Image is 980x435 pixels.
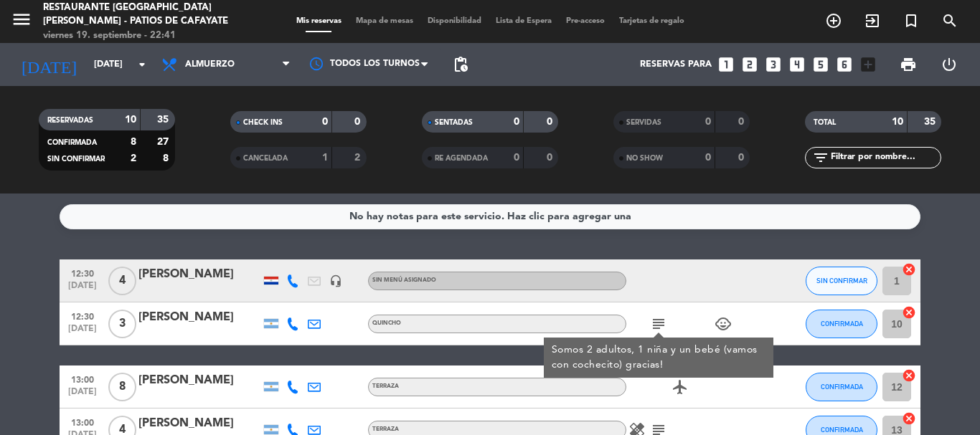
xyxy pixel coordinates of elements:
span: CONFIRMADA [821,426,863,434]
strong: 0 [354,117,363,127]
strong: 1 [322,153,328,163]
i: turned_in_not [903,12,920,29]
span: 13:00 [65,371,100,387]
span: Mapa de mesas [349,17,420,25]
span: CONFIRMADA [47,139,97,146]
span: TOTAL [814,119,836,126]
div: LOG OUT [928,43,969,86]
strong: 0 [547,117,555,127]
i: airplanemode_active [672,378,689,396]
button: CONFIRMADA [806,373,877,401]
i: search [941,12,958,29]
span: CANCELADA [243,155,288,162]
span: 12:30 [65,264,100,281]
i: looks_two [740,55,759,74]
span: print [900,56,917,73]
strong: 2 [354,153,363,163]
strong: 0 [322,117,328,127]
span: SENTADAS [435,119,473,126]
i: looks_4 [788,55,806,74]
i: child_care [715,315,732,333]
strong: 0 [514,117,519,127]
span: CONFIRMADA [821,383,863,391]
strong: 0 [738,153,747,163]
span: Tarjetas de regalo [612,17,692,25]
i: looks_one [717,55,735,74]
strong: 0 [514,153,519,163]
i: exit_to_app [864,12,881,29]
strong: 10 [125,115,136,125]
i: cancel [902,305,916,320]
span: pending_actions [452,56,469,73]
i: menu [11,9,32,30]
strong: 0 [705,153,711,163]
span: NO SHOW [626,155,663,162]
span: CONFIRMADA [821,320,863,328]
strong: 10 [892,117,903,127]
button: SIN CONFIRMAR [806,267,877,295]
span: SIN CONFIRMAR [816,277,867,285]
strong: 35 [157,115,171,125]
div: [PERSON_NAME] [138,414,260,433]
span: Disponibilidad [420,17,489,25]
i: add_box [859,55,877,74]
div: viernes 19. septiembre - 22:41 [43,29,235,43]
span: Reservas para [640,59,712,70]
strong: 27 [157,137,171,147]
i: looks_3 [764,55,783,74]
strong: 0 [547,153,555,163]
span: CHECK INS [243,119,283,126]
i: filter_list [812,149,829,166]
span: Mis reservas [289,17,349,25]
div: Somos 2 adultos, 1 niña y un bebé (vamos con cochecito) gracias! [552,343,766,373]
span: [DATE] [65,281,100,297]
i: cancel [902,262,916,277]
span: 3 [108,310,136,338]
strong: 0 [705,117,711,127]
i: cancel [902,368,916,383]
input: Filtrar por nombre... [829,150,941,166]
span: Lista de Espera [489,17,559,25]
span: Almuerzo [185,59,235,70]
span: 8 [108,373,136,401]
i: [DATE] [11,49,87,80]
span: [DATE] [65,387,100,403]
strong: 8 [163,153,171,163]
span: Terraza [372,383,399,389]
i: looks_5 [811,55,830,74]
strong: 8 [131,137,136,147]
button: CONFIRMADA [806,310,877,338]
span: Quincho [372,320,401,326]
span: [DATE] [65,324,100,340]
span: Pre-acceso [559,17,612,25]
div: [PERSON_NAME] [138,371,260,390]
strong: 35 [924,117,938,127]
i: add_circle_outline [825,12,842,29]
span: 13:00 [65,414,100,430]
span: SERVIDAS [626,119,661,126]
div: [PERSON_NAME] [138,265,260,284]
strong: 0 [738,117,747,127]
span: Terraza [372,426,399,432]
i: looks_6 [835,55,854,74]
i: subject [650,315,667,333]
div: No hay notas para este servicio. Haz clic para agregar una [349,209,631,225]
i: arrow_drop_down [133,56,151,73]
div: [PERSON_NAME] [138,308,260,327]
span: Sin menú asignado [372,277,436,283]
span: 12:30 [65,307,100,324]
span: 4 [108,267,136,295]
span: SIN CONFIRMAR [47,156,105,163]
strong: 2 [131,153,136,163]
div: Restaurante [GEOGRAPHIC_DATA][PERSON_NAME] - Patios de Cafayate [43,1,235,29]
i: headset_mic [329,274,342,287]
span: RE AGENDADA [435,155,488,162]
i: cancel [902,411,916,426]
span: RESERVADAS [47,117,93,124]
i: power_settings_new [941,56,958,73]
button: menu [11,9,32,35]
